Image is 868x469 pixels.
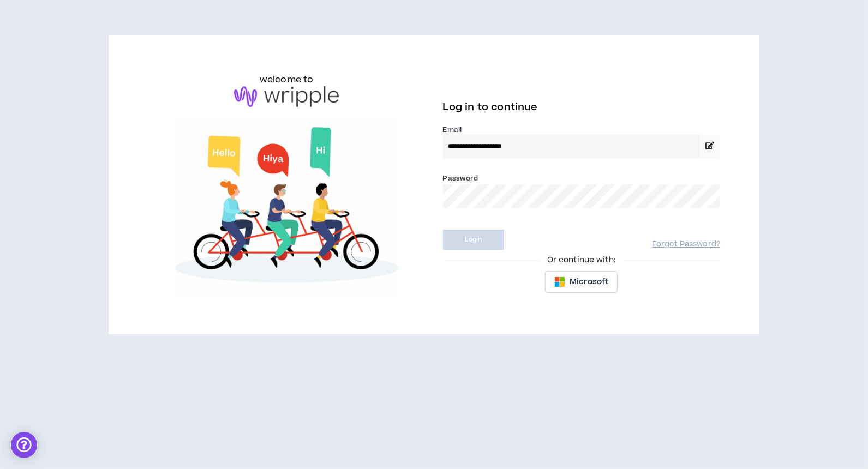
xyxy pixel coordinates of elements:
span: Microsoft [570,276,608,288]
img: logo-brand.png [234,86,339,107]
h6: welcome to [260,73,314,86]
img: Welcome to Wripple [148,118,426,296]
button: Microsoft [545,271,618,293]
span: Or continue with: [540,254,624,266]
label: Password [443,173,478,183]
span: Log in to continue [443,100,538,114]
label: Email [443,125,721,135]
button: Login [443,230,504,250]
a: Forgot Password? [652,239,720,250]
div: Open Intercom Messenger [11,432,37,458]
